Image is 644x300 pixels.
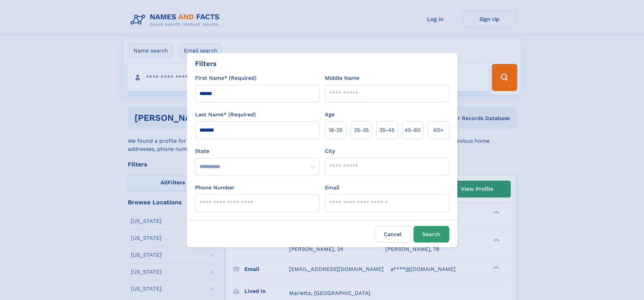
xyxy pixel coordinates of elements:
[354,126,369,134] span: 25‑35
[195,59,217,69] div: Filters
[325,74,359,82] label: Middle Name
[325,184,339,192] label: Email
[329,126,342,134] span: 18‑25
[375,226,411,243] label: Cancel
[405,126,421,134] span: 45‑60
[195,111,256,119] label: Last Name* (Required)
[413,226,449,243] button: Search
[195,147,319,155] label: State
[195,74,257,82] label: First Name* (Required)
[325,147,335,155] label: City
[379,126,395,134] span: 35‑45
[433,126,444,134] span: 60+
[195,184,235,192] label: Phone Number
[325,111,335,119] label: Age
